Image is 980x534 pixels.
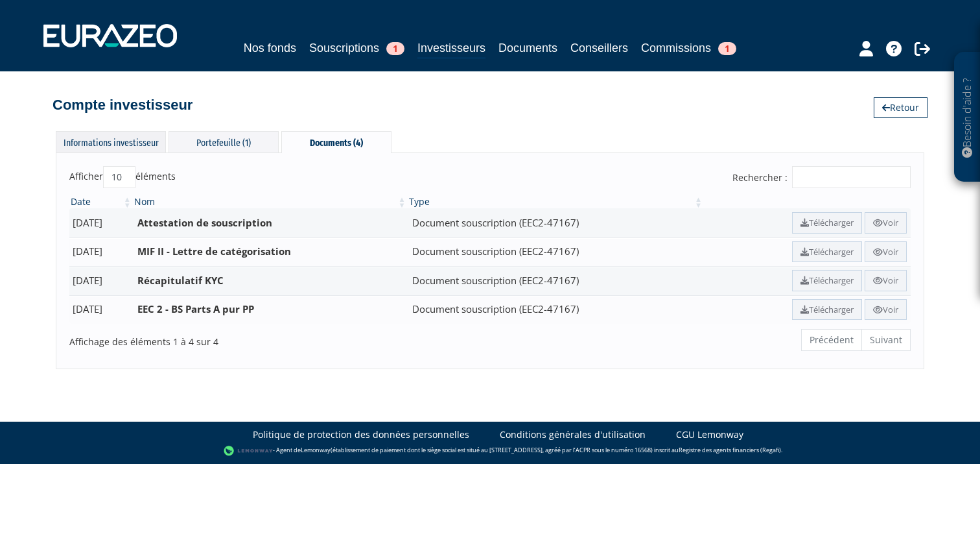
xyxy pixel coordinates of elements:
[133,195,408,208] th: Nom: activer pour trier la colonne par ordre croissant
[408,237,704,267] td: Document souscription (EEC2-47167)
[417,39,485,59] a: Investisseurs
[386,42,404,55] span: 1
[69,208,133,237] td: [DATE]
[253,428,469,441] a: Politique de protection des données personnelles
[865,299,907,321] a: Voir
[137,302,254,315] b: EEC 2 - BS Parts A pur PP
[169,131,279,152] div: Portefeuille (1)
[281,131,391,153] div: Documents (4)
[792,166,911,188] input: Rechercher :
[874,97,927,118] a: Retour
[69,195,133,208] th: Date: activer pour trier la colonne par ordre croissant
[498,39,557,57] a: Documents
[792,241,862,263] a: Télécharger
[704,195,911,208] th: &nbsp;
[137,245,291,258] b: MIF II - Lettre de catégorisation
[69,166,176,188] label: Afficher éléments
[641,39,736,57] a: Commissions1
[224,444,274,457] img: logo-lemonway.png
[69,328,408,348] div: Affichage des éléments 1 à 4 sur 4
[679,446,781,455] a: Registre des agents financiers (Regafi)
[792,212,862,234] a: Télécharger
[137,216,272,229] b: Attestation de souscription
[301,446,331,455] a: Lemonway
[865,241,907,263] a: Voir
[13,444,967,457] div: - Agent de (établissement de paiement dont le siège social est situé au [STREET_ADDRESS], agréé p...
[865,212,907,234] a: Voir
[732,166,911,188] label: Rechercher :
[244,39,296,57] a: Nos fonds
[570,39,628,57] a: Conseillers
[792,299,862,321] a: Télécharger
[309,39,404,57] a: Souscriptions1
[137,274,224,287] b: Récapitulatif KYC
[52,97,192,113] h4: Compte investisseur
[408,208,704,237] td: Document souscription (EEC2-47167)
[676,428,743,441] a: CGU Lemonway
[43,24,177,47] img: 1732889491-logotype_eurazeo_blanc_rvb.png
[408,195,704,208] th: Type: activer pour trier la colonne par ordre croissant
[500,428,646,441] a: Conditions générales d'utilisation
[56,131,166,152] div: Informations investisseur
[960,59,975,176] p: Besoin d'aide ?
[718,42,736,55] span: 1
[69,237,133,267] td: [DATE]
[408,266,704,295] td: Document souscription (EEC2-47167)
[103,166,135,188] select: Afficheréléments
[69,266,133,295] td: [DATE]
[408,295,704,324] td: Document souscription (EEC2-47167)
[865,270,907,291] a: Voir
[792,270,862,291] a: Télécharger
[69,295,133,324] td: [DATE]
